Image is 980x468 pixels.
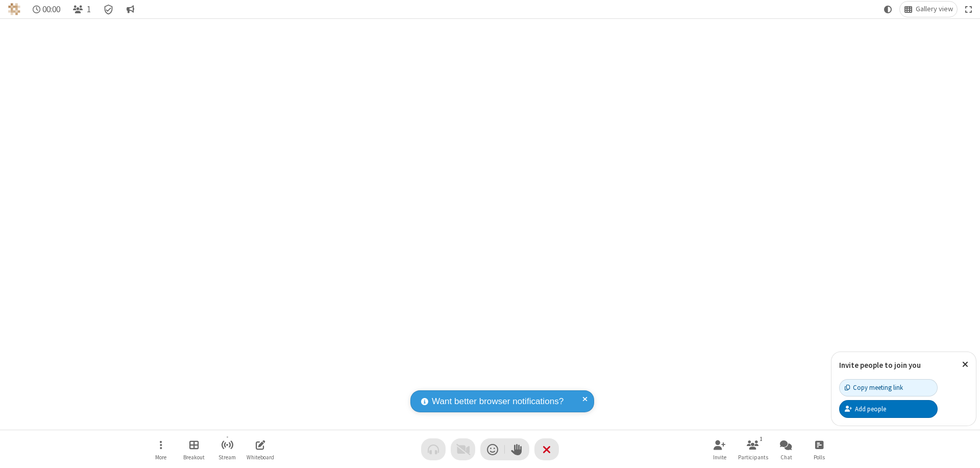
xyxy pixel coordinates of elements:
span: More [155,454,166,460]
div: 1 [757,434,766,443]
div: Meeting details Encryption enabled [99,2,118,17]
span: Participants [738,454,768,460]
span: Want better browser notifications? [432,395,563,408]
img: QA Selenium DO NOT DELETE OR CHANGE [8,3,20,15]
button: Send a reaction [480,438,505,460]
button: Video [451,438,475,460]
div: Timer [29,2,65,17]
button: Manage Breakout Rooms [179,435,209,464]
button: Open participant list [68,2,95,17]
button: Fullscreen [961,2,976,17]
span: Stream [218,454,236,460]
span: Invite [713,454,726,460]
button: Audio problem - check your Internet connection or call by phone [421,438,446,460]
button: Invite participants (⌘+Shift+I) [704,435,735,464]
label: Invite people to join you [839,360,921,370]
button: Open menu [145,435,176,464]
button: Copy meeting link [839,379,938,396]
span: 00:00 [42,5,60,14]
span: Polls [814,454,825,460]
span: Whiteboard [247,454,274,460]
button: Add people [839,400,938,417]
button: Start streaming [212,435,242,464]
button: Open poll [804,435,835,464]
button: Open participant list [738,435,768,464]
button: End or leave meeting [534,438,559,460]
button: Close popover [954,352,976,377]
button: Open chat [771,435,801,464]
button: Open shared whiteboard [245,435,276,464]
span: 1 [87,5,91,14]
button: Conversation [122,2,138,17]
span: Chat [780,454,792,460]
span: Gallery view [916,5,953,13]
button: Change layout [900,2,957,17]
button: Raise hand [505,438,529,460]
span: Breakout [183,454,205,460]
div: Copy meeting link [845,383,903,392]
button: Using system theme [880,2,896,17]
